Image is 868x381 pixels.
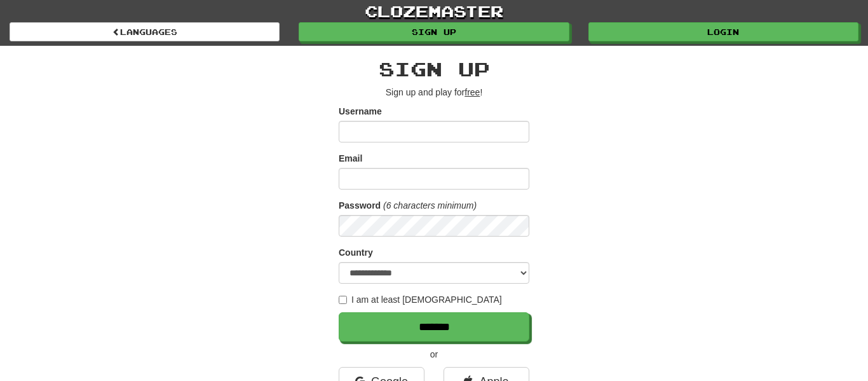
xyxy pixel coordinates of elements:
p: or [339,348,529,361]
input: I am at least [DEMOGRAPHIC_DATA] [339,296,347,304]
label: Username [339,105,382,118]
em: (6 characters minimum) [383,200,477,211]
h2: Sign up [339,59,529,80]
label: I am at least [DEMOGRAPHIC_DATA] [339,293,502,306]
a: Login [588,22,858,41]
label: Country [339,246,373,259]
a: Languages [10,22,280,41]
label: Password [339,199,381,212]
a: Sign up [299,22,569,41]
p: Sign up and play for ! [339,86,529,99]
u: free [465,87,480,97]
label: Email [339,152,362,165]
